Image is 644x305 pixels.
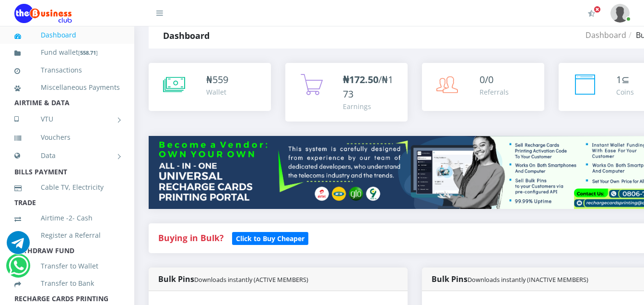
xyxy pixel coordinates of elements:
[480,87,509,97] div: Referrals
[616,73,634,87] div: ⊆
[14,41,120,64] a: Fund wallet[558.71]
[585,30,626,40] a: Dashboard
[14,255,120,277] a: Transfer to Wallet
[158,232,223,244] strong: Buying in Bulk?
[432,274,588,284] strong: Bulk Pins
[594,6,601,13] span: Activate Your Membership
[158,274,308,284] strong: Bulk Pins
[212,73,228,86] span: 559
[343,73,378,86] b: ₦172.50
[616,73,621,86] span: 1
[206,87,228,97] div: Wallet
[80,49,96,56] b: 558.71
[232,232,308,244] a: Click to Buy Cheaper
[610,4,630,23] img: User
[343,73,393,100] span: /₦173
[78,49,98,56] small: [ ]
[194,275,308,284] small: Downloads instantly (ACTIVE MEMBERS)
[14,176,120,198] a: Cable TV, Electricity
[14,4,72,23] img: Logo
[422,63,544,111] a: 0/0 Referrals
[163,30,210,41] strong: Dashboard
[468,275,588,284] small: Downloads instantly (INACTIVE MEMBERS)
[149,63,271,111] a: ₦559 Wallet
[236,234,304,243] b: Click to Buy Cheaper
[206,73,228,87] div: ₦
[9,261,28,277] a: Chat for support
[588,10,595,17] i: Activate Your Membership
[14,59,120,81] a: Transactions
[14,107,120,131] a: VTU
[14,272,120,294] a: Transfer to Bank
[14,144,120,168] a: Data
[285,63,408,122] a: ₦172.50/₦173 Earnings
[616,87,634,97] div: Coins
[343,101,398,111] div: Earnings
[14,76,120,98] a: Miscellaneous Payments
[7,238,30,254] a: Chat for support
[14,224,120,246] a: Register a Referral
[14,207,120,229] a: Airtime -2- Cash
[14,126,120,148] a: Vouchers
[14,24,120,46] a: Dashboard
[480,73,493,86] span: 0/0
